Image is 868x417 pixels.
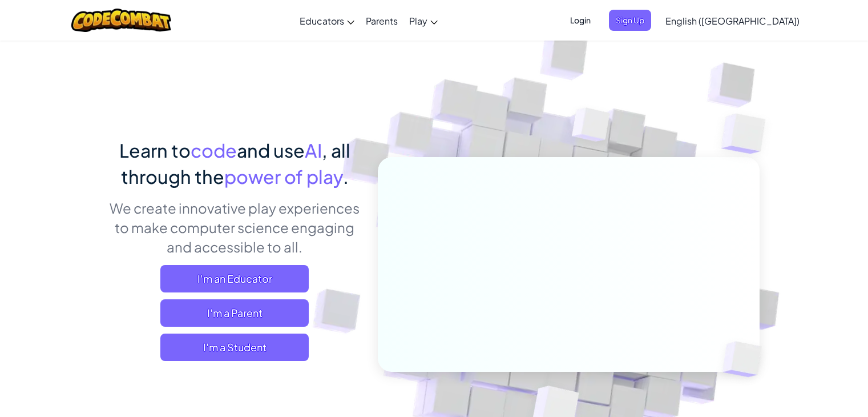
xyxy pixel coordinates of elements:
[119,139,191,162] span: Learn to
[660,5,805,36] a: English ([GEOGRAPHIC_DATA])
[563,10,597,31] button: Login
[699,86,797,182] img: Overlap cubes
[160,334,309,361] button: I'm a Student
[305,139,322,162] span: AI
[403,5,443,36] a: Play
[343,165,349,188] span: .
[71,9,171,32] img: CodeCombat logo
[550,85,632,170] img: Overlap cubes
[703,318,789,401] img: Overlap cubes
[224,165,343,188] span: power of play
[300,15,344,27] span: Educators
[609,10,651,31] button: Sign Up
[160,299,309,327] a: I'm a Parent
[409,15,427,27] span: Play
[237,139,305,162] span: and use
[191,139,237,162] span: code
[109,198,361,256] p: We create innovative play experiences to make computer science engaging and accessible to all.
[294,5,360,36] a: Educators
[160,265,309,292] a: I'm an Educator
[360,5,403,36] a: Parents
[665,15,800,27] span: English ([GEOGRAPHIC_DATA])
